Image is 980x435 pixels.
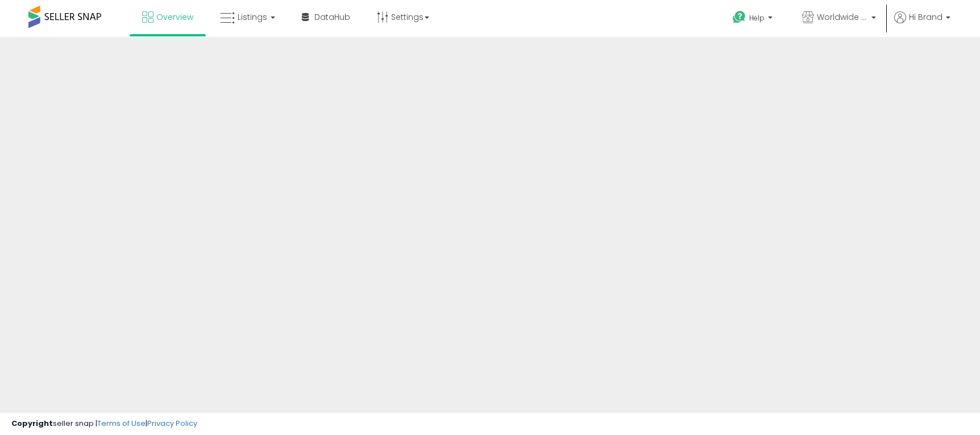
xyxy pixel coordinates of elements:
[749,13,765,23] span: Help
[909,11,942,23] span: Hi Brand
[97,418,146,429] a: Terms of Use
[11,419,197,429] div: seller snap | |
[11,418,53,429] strong: Copyright
[732,10,746,24] i: Get Help
[724,2,784,37] a: Help
[817,11,868,23] span: Worldwide Nutrition
[238,11,267,23] span: Listings
[156,11,193,23] span: Overview
[894,11,950,37] a: Hi Brand
[147,418,197,429] a: Privacy Policy
[314,11,350,23] span: DataHub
